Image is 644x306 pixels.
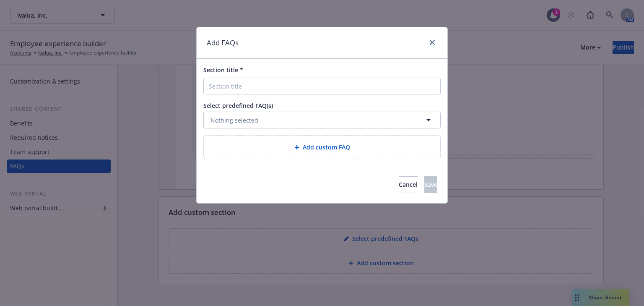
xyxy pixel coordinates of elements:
[424,180,437,188] span: Save
[203,66,243,74] span: Section title *
[210,116,258,125] span: Nothing selected
[303,143,350,152] span: Add custom FAQ
[203,135,441,159] div: Add custom FAQ
[203,101,441,110] span: Select predefined FAQ(s)
[207,37,239,48] h1: Add FAQs
[424,176,437,193] button: Save
[399,180,418,188] span: Cancel
[399,176,418,193] button: Cancel
[203,78,441,94] input: Section title
[203,112,441,128] button: Nothing selected
[427,37,437,47] a: close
